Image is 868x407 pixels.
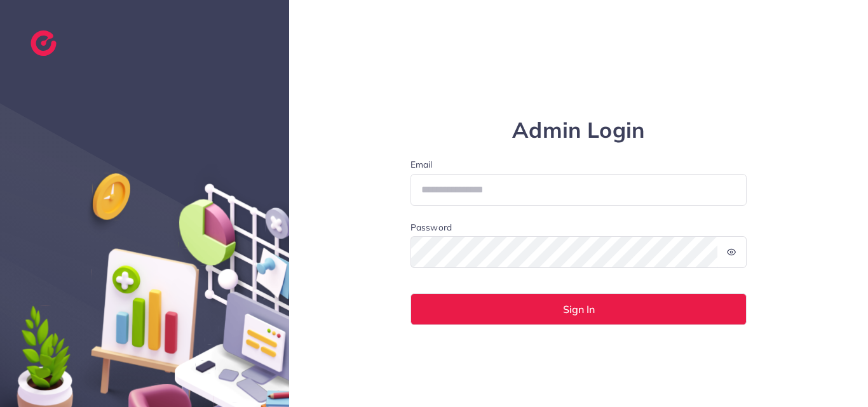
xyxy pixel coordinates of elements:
[410,158,747,171] label: Email
[31,30,57,56] img: logo
[410,221,452,234] label: Password
[410,117,747,143] h1: Admin Login
[410,293,747,325] button: Sign In
[563,304,595,314] span: Sign In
